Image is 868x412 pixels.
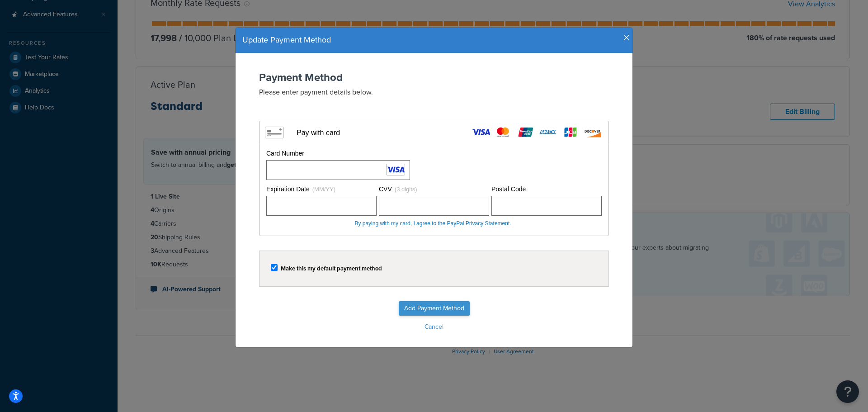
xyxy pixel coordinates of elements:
iframe: Secure Credit Card Frame - Expiration Date [270,196,373,215]
a: By paying with my card, I agree to the PayPal Privacy Statement. [354,220,511,227]
div: CVV [379,185,489,194]
span: (3 digits) [395,186,417,193]
div: Card Number [266,149,410,158]
span: (MM/YY) [312,186,335,193]
div: Postal Code [491,185,602,194]
p: Please enter payment details below. [259,87,609,97]
iframe: Secure Credit Card Frame - Postal Code [495,196,598,215]
button: Cancel [245,320,623,334]
iframe: Secure Credit Card Frame - Credit Card Number [270,161,406,180]
div: Expiration Date [266,185,377,194]
input: Add Payment Method [399,301,470,316]
h2: Payment Method [259,71,609,83]
iframe: Secure Credit Card Frame - CVV [383,196,485,215]
div: Pay with card [297,128,340,137]
label: Make this my default payment method [281,265,382,272]
h4: Update Payment Method [242,34,626,46]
